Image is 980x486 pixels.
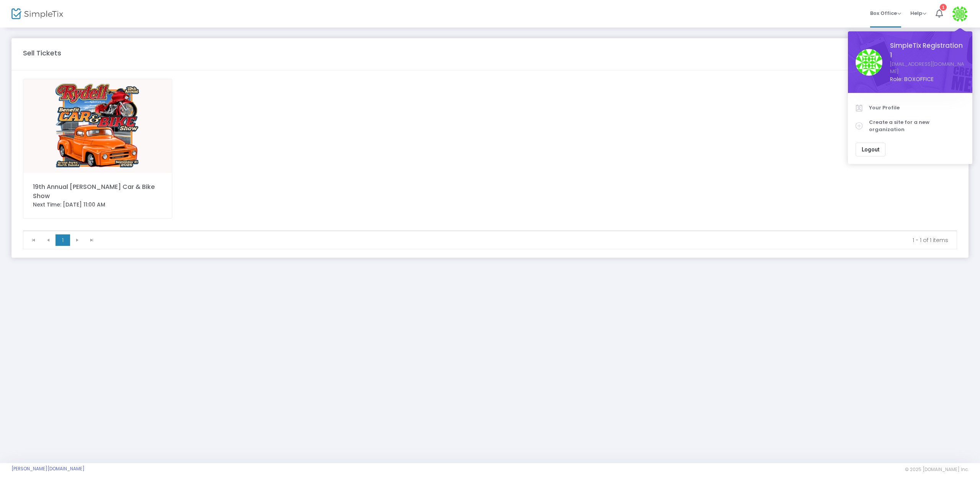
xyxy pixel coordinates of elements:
a: Your Profile [856,101,965,115]
div: 19th Annual [PERSON_NAME] Car & Bike Show [33,182,162,201]
kendo-pager-info: 1 - 1 of 1 items [105,236,948,244]
span: Help [910,10,926,17]
div: 1 [940,4,947,11]
span: Box Office [870,10,901,17]
a: Create a site for a new organization [856,115,965,137]
span: © 2025 [DOMAIN_NAME] Inc. [905,466,969,473]
span: Role: BOXOFFICE [890,75,965,83]
m-panel-title: Sell Tickets [23,48,61,58]
span: Your Profile [869,104,965,112]
div: Next Time: [DATE] 11:00 AM [33,201,162,209]
button: Logout [856,143,885,156]
span: Create a site for a new organization [869,119,965,133]
span: Logout [862,146,879,153]
img: carshowsimpletix-01.png [23,79,172,173]
span: SimpleTix Registration 1 [890,41,965,60]
a: [EMAIL_ADDRESS][DOMAIN_NAME] [890,60,965,75]
span: Page 1 [56,234,70,246]
a: [PERSON_NAME][DOMAIN_NAME] [11,466,85,472]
